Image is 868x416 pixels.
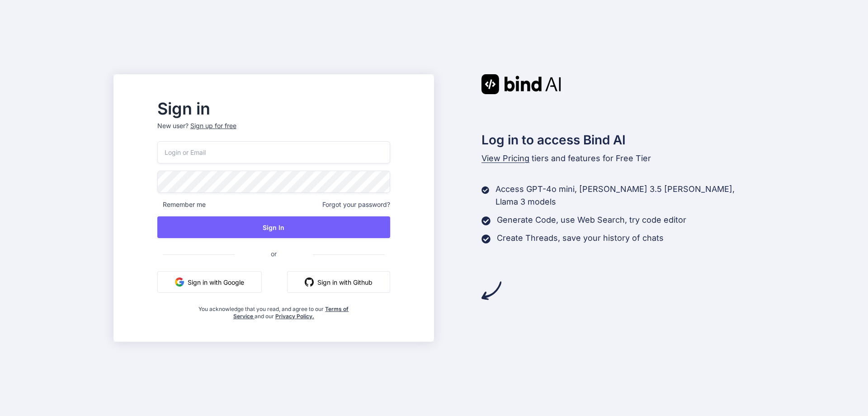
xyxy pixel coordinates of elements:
img: Bind AI logo [481,74,561,94]
button: Sign in with Github [287,271,390,293]
a: Terms of Service [233,306,349,320]
button: Sign In [157,216,390,238]
p: Access GPT-4o mini, [PERSON_NAME] 3.5 [PERSON_NAME], Llama 3 models [495,183,755,208]
span: Remember me [157,200,206,209]
span: Forgot your password? [322,200,390,209]
div: You acknowledge that you read, and agree to our and our [196,300,352,320]
span: View Pricing [481,153,529,163]
img: google [175,277,184,287]
div: Sign up for free [190,121,236,130]
p: Create Threads, save your history of chats [497,232,664,244]
a: Privacy Policy. [275,313,314,320]
h2: Log in to access Bind AI [481,130,755,149]
input: Login or Email [157,141,390,163]
p: New user? [157,121,390,141]
span: or [235,243,313,265]
h2: Sign in [157,101,390,116]
p: tiers and features for Free Tier [481,152,755,165]
img: github [305,277,314,287]
button: Sign in with Google [157,271,262,293]
p: Generate Code, use Web Search, try code editor [497,214,686,226]
img: arrow [481,281,501,301]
